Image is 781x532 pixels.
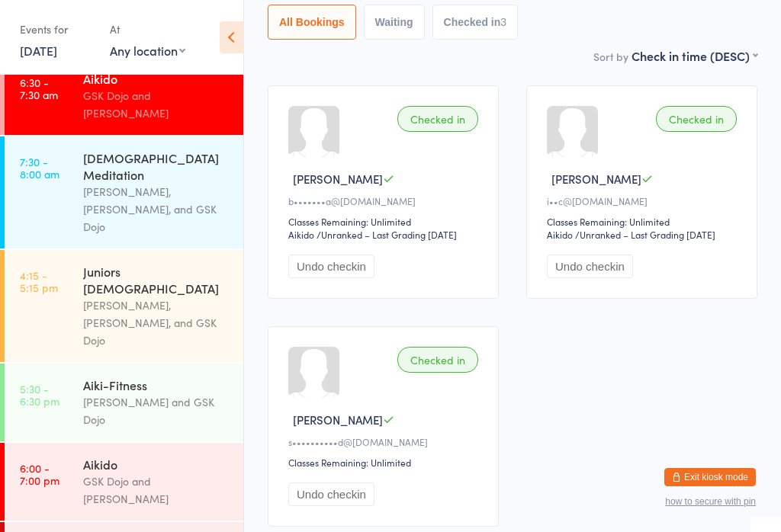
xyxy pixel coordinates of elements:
button: All Bookings [268,5,356,40]
div: [PERSON_NAME], [PERSON_NAME], and GSK Dojo [83,183,230,236]
button: Undo checkin [288,482,374,506]
button: Waiting [364,5,425,40]
div: i••c@[DOMAIN_NAME] [547,194,741,207]
a: 6:30 -7:30 amAikidoGSK Dojo and [PERSON_NAME] [5,57,243,135]
button: Undo checkin [288,255,374,278]
a: [DATE] [20,42,57,59]
span: [PERSON_NAME] [551,171,641,187]
div: GSK Dojo and [PERSON_NAME] [83,87,230,122]
div: Aikido [547,228,573,241]
div: Aikido [83,70,230,87]
div: At [110,17,185,42]
button: Exit kiosk mode [664,468,756,486]
a: 5:30 -6:30 pmAiki-Fitness[PERSON_NAME] and GSK Dojo [5,364,243,441]
div: Checked in [656,106,737,132]
div: [PERSON_NAME], [PERSON_NAME], and GSK Dojo [83,296,230,349]
div: [DEMOGRAPHIC_DATA] Meditation [83,149,230,183]
a: 4:15 -5:15 pmJuniors [DEMOGRAPHIC_DATA][PERSON_NAME], [PERSON_NAME], and GSK Dojo [5,250,243,362]
button: how to secure with pin [665,496,756,507]
div: Aikido [83,456,230,473]
div: [PERSON_NAME] and GSK Dojo [83,393,230,428]
div: Classes Remaining: Unlimited [547,215,741,228]
time: 4:15 - 5:15 pm [20,269,58,293]
div: Checked in [397,106,478,132]
time: 5:30 - 6:30 pm [20,383,59,407]
div: Classes Remaining: Unlimited [288,215,483,228]
div: s••••••••••d@[DOMAIN_NAME] [288,435,483,448]
a: 7:30 -8:00 am[DEMOGRAPHIC_DATA] Meditation[PERSON_NAME], [PERSON_NAME], and GSK Dojo [5,136,243,248]
time: 6:00 - 7:00 pm [20,462,59,486]
span: / Unranked – Last Grading [DATE] [575,228,715,241]
a: 6:00 -7:00 pmAikidoGSK Dojo and [PERSON_NAME] [5,443,243,521]
div: Classes Remaining: Unlimited [288,456,483,469]
div: GSK Dojo and [PERSON_NAME] [83,473,230,508]
span: / Unranked – Last Grading [DATE] [317,228,457,241]
div: 3 [500,16,506,28]
div: Aikido [288,228,314,241]
div: Check in time (DESC) [632,47,757,64]
time: 6:30 - 7:30 am [20,76,58,101]
label: Sort by [593,49,628,64]
div: Juniors [DEMOGRAPHIC_DATA] [83,263,230,296]
span: [PERSON_NAME] [293,171,383,187]
div: Checked in [397,347,478,373]
div: Events for [20,17,95,42]
div: Aiki-Fitness [83,377,230,393]
time: 7:30 - 8:00 am [20,155,59,180]
span: [PERSON_NAME] [293,412,383,428]
div: Any location [110,42,185,59]
div: b•••••••a@[DOMAIN_NAME] [288,194,483,207]
button: Checked in3 [432,5,519,40]
button: Undo checkin [547,255,633,278]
